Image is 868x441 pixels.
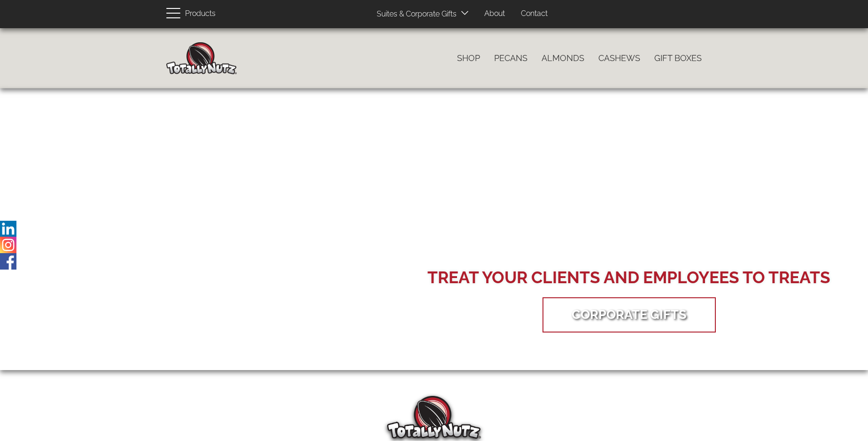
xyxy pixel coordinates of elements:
[185,7,216,21] span: Products
[591,48,647,68] a: Cashews
[535,48,591,68] a: Almonds
[487,48,535,68] a: Pecans
[166,42,237,74] img: Home
[427,266,830,289] div: Treat your Clients and Employees to Treats
[514,5,555,23] a: Contact
[450,48,487,68] a: Shop
[647,48,709,68] a: Gift Boxes
[370,5,459,23] a: Suites & Corporate Gifts
[558,300,701,329] a: Corporate Gifts
[477,5,512,23] a: About
[387,396,481,439] img: Totally Nutz Logo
